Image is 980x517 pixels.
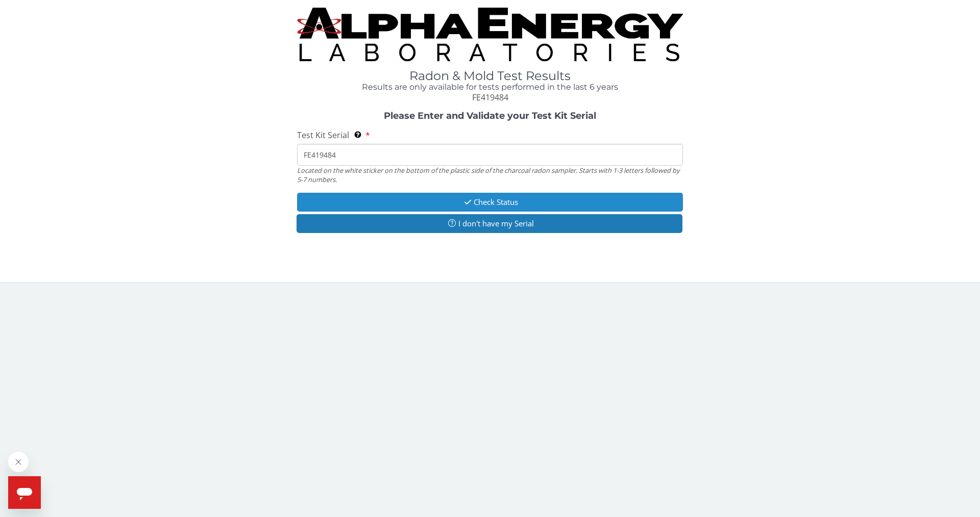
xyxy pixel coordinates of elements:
[297,214,682,233] button: I don't have my Serial
[8,476,41,509] iframe: Button to launch messaging window
[472,92,508,103] span: FE419484
[384,110,596,121] strong: Please Enter and Validate your Test Kit Serial
[8,452,29,472] iframe: Close message
[297,193,683,212] button: Check Status
[6,7,22,15] span: Help
[297,8,683,61] img: TightCrop.jpg
[297,83,683,92] h4: Results are only available for tests performed in the last 6 years
[297,69,683,83] h1: Radon & Mold Test Results
[297,130,349,141] span: Test Kit Serial
[297,166,683,185] div: Located on the white sticker on the bottom of the plastic side of the charcoal radon sampler. Sta...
